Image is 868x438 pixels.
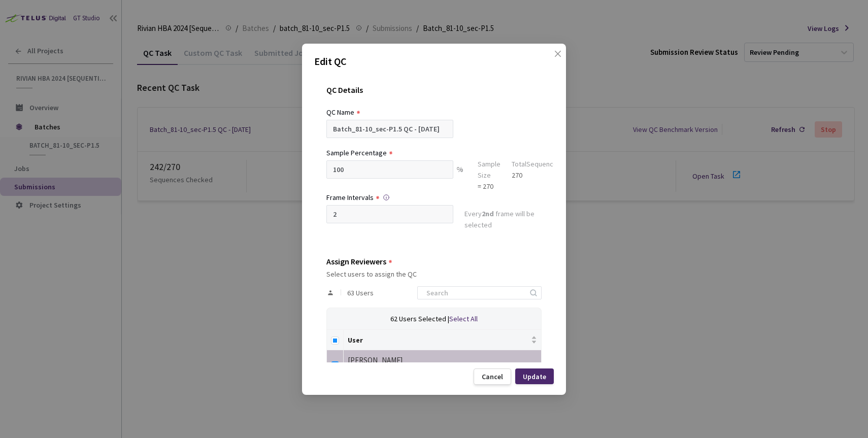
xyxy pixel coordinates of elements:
[554,50,562,78] span: close
[512,158,561,170] div: Total Sequences
[523,372,546,380] div: Update
[478,181,500,192] div: = 270
[544,50,560,66] button: Close
[449,314,478,323] span: Select All
[420,287,528,299] input: Search
[326,147,387,158] div: Sample Percentage
[326,160,453,179] input: e.g. 10
[344,330,542,350] th: User
[326,257,386,266] div: Assign Reviewers
[348,354,537,366] div: [PERSON_NAME]
[453,160,466,192] div: %
[482,209,494,218] strong: 2nd
[326,85,542,107] div: QC Details
[390,314,449,323] span: 62 Users Selected |
[347,289,374,297] span: 63 Users
[482,373,503,381] div: Cancel
[512,170,561,181] div: 270
[314,54,554,69] p: Edit QC
[348,335,529,344] span: User
[326,107,354,118] div: QC Name
[326,192,374,203] div: Frame Intervals
[478,158,500,181] div: Sample Size
[464,208,542,232] div: Every frame will be selected
[326,270,542,278] div: Select users to assign the QC
[326,205,453,223] input: Enter frame interval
